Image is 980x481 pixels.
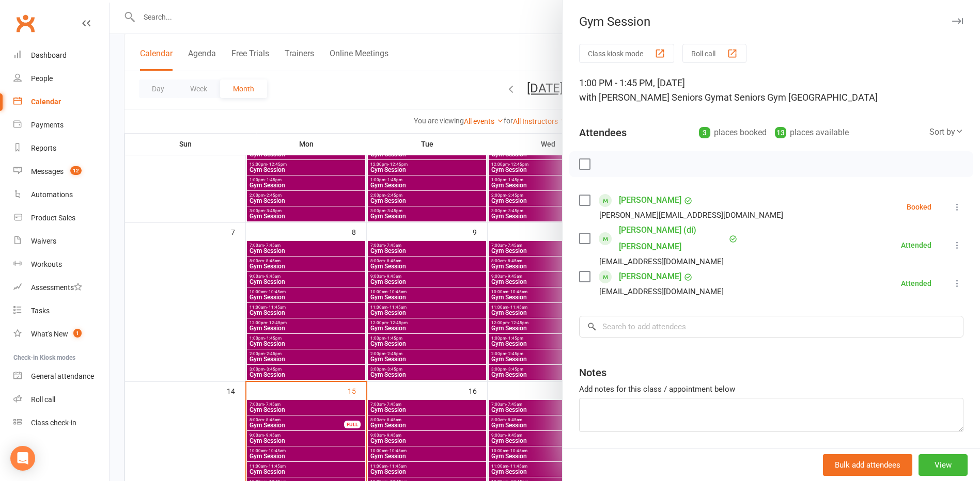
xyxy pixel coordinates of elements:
[10,446,35,471] div: Open Intercom Messenger
[682,44,746,63] button: Roll call
[31,260,62,268] div: Workouts
[31,121,64,129] div: Payments
[31,283,82,292] div: Assessments
[919,454,968,476] button: View
[12,10,38,36] a: Clubworx
[31,237,56,245] div: Waivers
[13,365,109,388] a: General attendance kiosk mode
[31,307,50,315] div: Tasks
[699,127,710,138] div: 3
[13,90,109,114] a: Calendar
[13,253,109,276] a: Workouts
[724,92,878,103] span: at Seniors Gym [GEOGRAPHIC_DATA]
[73,329,82,338] span: 1
[699,125,767,140] div: places booked
[13,299,109,323] a: Tasks
[901,280,931,287] div: Attended
[13,411,109,435] a: Class kiosk mode
[579,76,963,105] div: 1:00 PM - 1:45 PM, [DATE]
[31,51,67,59] div: Dashboard
[599,285,724,298] div: [EMAIL_ADDRESS][DOMAIN_NAME]
[929,125,963,139] div: Sort by
[13,388,109,411] a: Roll call
[31,395,55,404] div: Roll call
[31,167,64,175] div: Messages
[563,14,980,29] div: Gym Session
[579,365,606,380] div: Notes
[70,166,82,175] span: 12
[31,144,56,152] div: Reports
[579,125,627,140] div: Attendees
[13,206,109,230] a: Product Sales
[13,114,109,137] a: Payments
[579,44,674,63] button: Class kiosk mode
[13,160,109,183] a: Messages 12
[823,454,912,476] button: Bulk add attendees
[599,209,783,222] div: [PERSON_NAME][EMAIL_ADDRESS][DOMAIN_NAME]
[31,330,68,338] div: What's New
[13,323,109,346] a: What's New1
[31,190,73,199] div: Automations
[619,268,681,285] a: [PERSON_NAME]
[13,276,109,299] a: Assessments
[13,44,109,67] a: Dashboard
[31,372,94,380] div: General attendance
[619,222,726,255] a: [PERSON_NAME] (di) [PERSON_NAME]
[31,74,53,83] div: People
[579,92,724,103] span: with [PERSON_NAME] Seniors Gym
[13,230,109,253] a: Waivers
[619,192,681,209] a: [PERSON_NAME]
[901,242,931,249] div: Attended
[599,255,724,268] div: [EMAIL_ADDRESS][DOMAIN_NAME]
[31,98,61,106] div: Calendar
[31,419,76,427] div: Class check-in
[13,183,109,206] a: Automations
[907,203,931,211] div: Booked
[13,137,109,160] a: Reports
[775,125,849,140] div: places available
[579,316,963,338] input: Search to add attendees
[579,383,963,395] div: Add notes for this class / appointment below
[31,214,75,222] div: Product Sales
[775,127,786,138] div: 13
[13,67,109,90] a: People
